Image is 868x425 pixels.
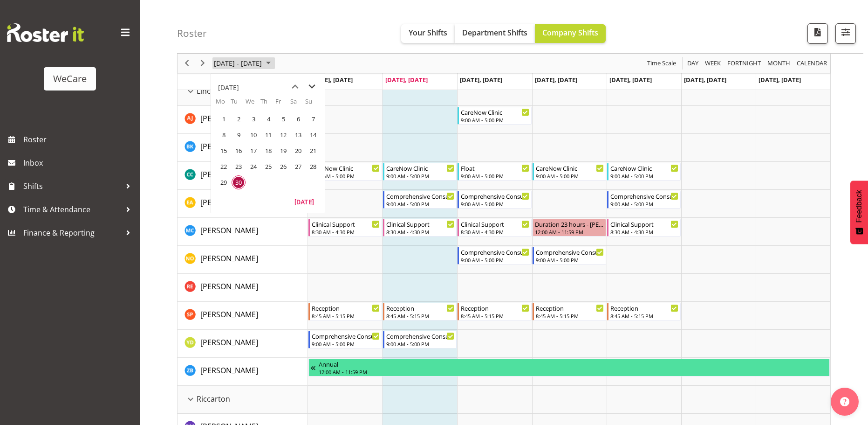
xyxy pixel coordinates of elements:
[535,219,604,229] div: Duration 23 hours - [PERSON_NAME]
[178,134,308,162] td: Brian Ko resource
[312,331,380,341] div: Comprehensive Consult
[217,144,231,158] span: Monday, September 15, 2025
[178,218,308,246] td: Mary Childs resource
[231,97,246,111] th: Tu
[212,58,275,70] button: September 2025
[287,78,303,95] button: previous month
[200,337,258,348] span: [PERSON_NAME]
[386,163,454,173] div: CareNow Clinic
[232,160,246,174] span: Tuesday, September 23, 2025
[458,163,531,181] div: Charlotte Courtney"s event - Float Begin From Wednesday, October 1, 2025 at 9:00:00 AM GMT+13:00 ...
[305,97,320,111] th: Su
[246,128,260,142] span: Wednesday, September 10, 2025
[461,247,529,257] div: Comprehensive Consult
[179,54,195,73] div: previous period
[609,76,652,84] span: [DATE], [DATE]
[795,58,829,70] button: Month
[835,23,856,44] button: Filter Shifts
[610,219,678,229] div: Clinical Support
[276,128,290,142] span: Friday, September 12, 2025
[178,358,308,386] td: Zephy Bennett resource
[610,200,678,208] div: 9:00 AM - 5:00 PM
[200,281,258,292] a: [PERSON_NAME]
[312,219,380,229] div: Clinical Support
[288,195,320,208] button: Today
[386,172,454,180] div: 9:00 AM - 5:00 PM
[458,247,531,265] div: Natasha Ottley"s event - Comprehensive Consult Begin From Wednesday, October 1, 2025 at 9:00:00 A...
[200,281,258,292] span: [PERSON_NAME]
[306,144,320,158] span: Sunday, September 21, 2025
[276,144,290,158] span: Friday, September 19, 2025
[261,128,275,142] span: Thursday, September 11, 2025
[178,246,308,274] td: Natasha Ottley resource
[536,172,604,180] div: 9:00 AM - 5:00 PM
[533,163,606,181] div: Charlotte Courtney"s event - CareNow Clinic Begin From Thursday, October 2, 2025 at 9:00:00 AM GM...
[312,340,380,348] div: 9:00 AM - 5:00 PM
[319,368,827,376] div: 12:00 AM - 11:59 PM
[610,163,678,173] div: CareNow Clinic
[197,85,222,97] span: Lincoln
[181,58,193,70] button: Previous
[23,132,135,146] span: Roster
[458,303,531,320] div: Samantha Poultney"s event - Reception Begin From Wednesday, October 1, 2025 at 8:45:00 AM GMT+13:...
[217,175,231,189] span: Monday, September 29, 2025
[246,160,260,174] span: Wednesday, September 24, 2025
[261,144,275,158] span: Thursday, September 18, 2025
[386,228,454,236] div: 8:30 AM - 4:30 PM
[807,23,828,44] button: Download a PDF of the roster according to the set date range.
[536,303,604,313] div: Reception
[211,54,276,73] div: Sep 29 - Oct 05, 2025
[610,172,678,180] div: 9:00 AM - 5:00 PM
[218,78,239,97] div: title
[458,219,531,237] div: Mary Childs"s event - Clinical Support Begin From Wednesday, October 1, 2025 at 8:30:00 AM GMT+13...
[200,197,258,208] a: [PERSON_NAME]
[200,113,258,124] a: [PERSON_NAME]
[850,181,868,244] button: Feedback - Show survey
[308,359,830,376] div: Zephy Bennett"s event - Annual Begin From Saturday, September 6, 2025 at 12:00:00 AM GMT+12:00 En...
[200,141,258,152] span: [PERSON_NAME]
[23,156,135,170] span: Inbox
[246,112,260,126] span: Wednesday, September 3, 2025
[177,28,207,39] h4: Roster
[383,219,457,237] div: Mary Childs"s event - Clinical Support Begin From Tuesday, September 30, 2025 at 8:30:00 AM GMT+1...
[461,219,529,229] div: Clinical Support
[291,128,305,142] span: Saturday, September 13, 2025
[759,76,801,84] span: [DATE], [DATE]
[178,106,308,134] td: Amy Johannsen resource
[200,225,258,236] span: [PERSON_NAME]
[216,97,231,111] th: Mo
[462,28,527,38] span: Department Shifts
[458,107,531,125] div: Amy Johannsen"s event - CareNow Clinic Begin From Wednesday, October 1, 2025 at 9:00:00 AM GMT+13...
[409,28,447,38] span: Your Shifts
[217,112,231,126] span: Monday, September 1, 2025
[246,144,260,158] span: Wednesday, September 17, 2025
[308,163,382,181] div: Charlotte Courtney"s event - CareNow Clinic Begin From Monday, September 29, 2025 at 9:00:00 AM G...
[291,160,305,174] span: Saturday, September 27, 2025
[53,72,87,86] div: WeCare
[260,97,275,111] th: Th
[461,228,529,236] div: 8:30 AM - 4:30 PM
[461,107,529,117] div: CareNow Clinic
[536,163,604,173] div: CareNow Clinic
[533,247,606,265] div: Natasha Ottley"s event - Comprehensive Consult Begin From Thursday, October 2, 2025 at 9:00:00 AM...
[461,172,529,180] div: 9:00 AM - 5:00 PM
[796,58,828,70] span: calendar
[542,28,598,38] span: Company Shifts
[704,58,722,70] span: Week
[178,78,308,106] td: Lincoln resource
[535,24,606,43] button: Company Shifts
[308,303,382,320] div: Samantha Poultney"s event - Reception Begin From Monday, September 29, 2025 at 8:45:00 AM GMT+13:...
[766,58,791,70] span: Month
[178,190,308,218] td: Ena Advincula resource
[312,163,380,173] div: CareNow Clinic
[386,331,454,341] div: Comprehensive Consult
[536,312,604,320] div: 8:45 AM - 5:15 PM
[23,202,121,216] span: Time & Attendance
[7,23,84,42] img: Rosterit website logo
[855,190,863,223] span: Feedback
[197,393,230,404] span: Riccarton
[308,219,382,237] div: Mary Childs"s event - Clinical Support Begin From Monday, September 29, 2025 at 8:30:00 AM GMT+13...
[386,340,454,348] div: 9:00 AM - 5:00 PM
[197,58,209,70] button: Next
